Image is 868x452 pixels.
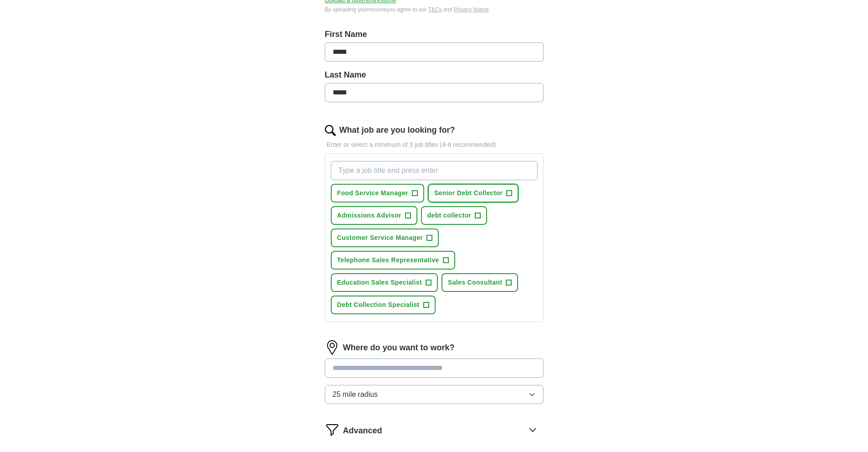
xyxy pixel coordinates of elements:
div: By uploading your resume you agree to our and . [325,5,544,14]
button: Sales Consultant [442,273,518,292]
img: filter [325,422,339,437]
label: Where do you want to work? [343,342,455,354]
span: Admissions Advisor [337,211,401,220]
a: Privacy Notice [454,6,489,13]
button: Food Service Manager [331,184,424,203]
button: Admissions Advisor [331,206,417,225]
label: Last Name [325,69,544,81]
span: 25 mile radius [333,389,378,400]
span: Debt Collection Specialist [337,300,420,310]
label: First Name [325,28,544,41]
button: debt collector [421,206,488,225]
span: Sales Consultant [448,278,502,287]
span: Telephone Sales Representative [337,255,439,265]
span: debt collector [427,211,472,220]
input: Type a job title and press enter [331,161,538,180]
span: Food Service Manager [337,188,408,198]
img: location.png [325,340,339,355]
span: Education Sales Specialist [337,278,422,287]
a: T&Cs [428,6,442,13]
button: Education Sales Specialist [331,273,438,292]
button: Telephone Sales Representative [331,251,455,270]
span: Customer Service Manager [337,233,423,243]
button: 25 mile radius [325,385,544,404]
button: Senior Debt Collector [428,184,519,203]
label: What job are you looking for? [339,124,455,136]
p: Enter or select a minimum of 3 job titles (4-8 recommended) [325,140,544,150]
button: Debt Collection Specialist [331,296,436,314]
img: search.png [325,125,336,136]
span: Advanced [343,425,382,437]
button: Customer Service Manager [331,229,439,247]
span: Senior Debt Collector [434,188,503,198]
